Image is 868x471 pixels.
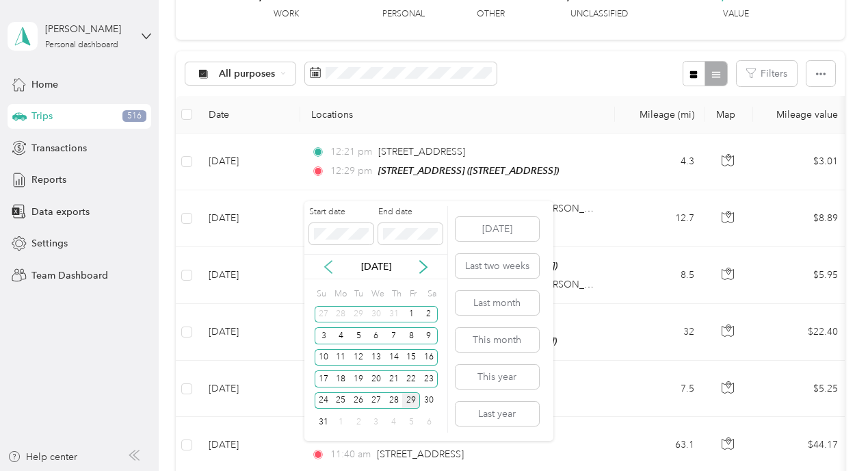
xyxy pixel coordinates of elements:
span: Reports [31,173,66,187]
td: [DATE] [198,133,300,190]
div: Tu [352,284,365,303]
span: [STREET_ADDRESS] ([STREET_ADDRESS]) [378,165,559,176]
label: End date [378,206,443,218]
td: $22.40 [753,304,849,361]
div: 15 [402,349,420,366]
span: Data exports [31,205,90,219]
div: 30 [420,392,438,409]
div: 3 [315,327,332,344]
td: 8.5 [615,247,705,304]
button: Last two weeks [456,254,539,278]
td: $5.25 [753,361,849,417]
p: Value [723,8,749,21]
div: 27 [315,306,332,323]
div: 4 [332,327,350,344]
div: Su [315,284,328,303]
iframe: Everlance-gr Chat Button Frame [791,394,868,471]
div: 21 [385,370,403,387]
div: 26 [350,392,367,409]
div: 19 [350,370,367,387]
span: Settings [31,236,68,251]
div: 29 [350,306,367,323]
div: 16 [420,349,438,366]
div: 28 [385,392,403,409]
td: [DATE] [198,304,300,361]
div: 22 [402,370,420,387]
div: 18 [332,370,350,387]
div: 24 [315,392,332,409]
div: Th [389,284,402,303]
div: [PERSON_NAME] [45,22,131,36]
div: 30 [367,306,385,323]
button: This month [456,328,539,352]
button: Last year [456,402,539,426]
div: 14 [385,349,403,366]
p: [DATE] [347,259,405,274]
div: 1 [402,306,420,323]
td: 7.5 [615,361,705,417]
span: 516 [122,110,146,123]
div: 1 [332,413,350,431]
div: 9 [420,327,438,344]
p: Personal [382,8,425,21]
th: Date [198,96,300,133]
span: [STREET_ADDRESS] [378,146,465,157]
p: Other [477,8,505,21]
label: Start date [309,206,373,218]
div: 6 [367,327,385,344]
div: 25 [332,392,350,409]
div: Personal dashboard [45,41,118,49]
div: 3 [367,413,385,431]
th: Mileage value [753,96,849,133]
div: 13 [367,349,385,366]
div: 5 [402,413,420,431]
td: $5.95 [753,247,849,304]
div: 28 [332,306,350,323]
div: 23 [420,370,438,387]
p: Work [274,8,299,21]
span: 12:29 pm [330,164,372,179]
button: [DATE] [456,217,539,241]
div: 12 [350,349,367,366]
div: 7 [385,327,403,344]
div: 8 [402,327,420,344]
button: This year [456,365,539,389]
p: Unclassified [570,8,628,21]
div: 5 [350,327,367,344]
td: [DATE] [198,361,300,417]
div: 6 [420,413,438,431]
div: 17 [315,370,332,387]
div: Mo [332,284,347,303]
div: 31 [385,306,403,323]
span: 11:40 am [330,447,371,462]
div: 27 [367,392,385,409]
th: Mileage (mi) [615,96,705,133]
button: Filters [737,61,797,86]
td: 12.7 [615,190,705,246]
span: Trips [31,109,53,123]
span: Home [31,77,58,92]
td: $3.01 [753,133,849,190]
td: [DATE] [198,190,300,246]
span: Transactions [31,141,87,155]
button: Last month [456,291,539,315]
th: Locations [300,96,615,133]
div: 2 [420,306,438,323]
div: Sa [425,284,438,303]
td: [DATE] [198,247,300,304]
div: 29 [402,392,420,409]
div: 11 [332,349,350,366]
td: 32 [615,304,705,361]
button: Help center [8,450,77,464]
span: All purposes [219,69,276,79]
div: 4 [385,413,403,431]
td: 4.3 [615,133,705,190]
div: 2 [350,413,367,431]
div: Fr [407,284,420,303]
div: 31 [315,413,332,431]
div: We [369,284,385,303]
div: 20 [367,370,385,387]
td: $8.89 [753,190,849,246]
th: Map [705,96,753,133]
